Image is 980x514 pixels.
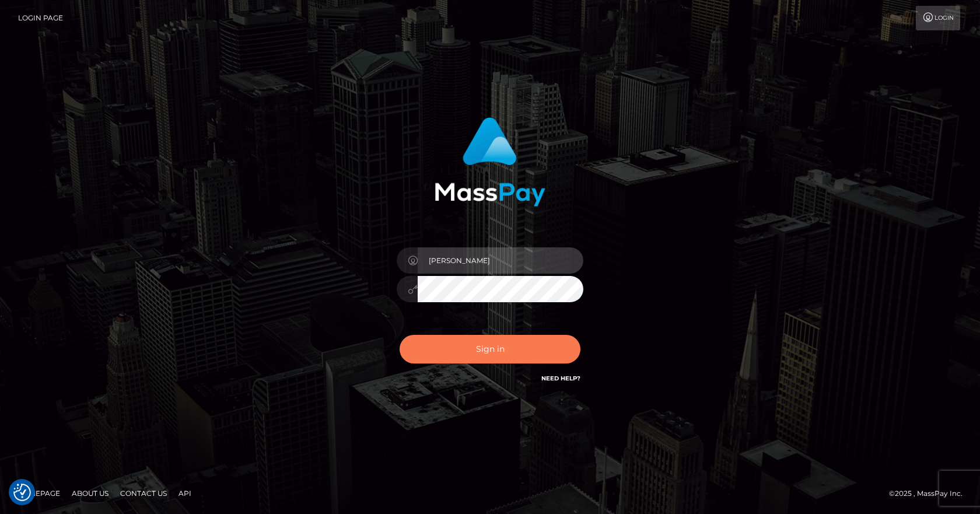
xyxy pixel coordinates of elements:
input: Username... [418,247,583,274]
a: Login [916,6,960,30]
a: Need Help? [541,375,580,382]
a: API [174,484,196,502]
button: Sign in [400,335,580,363]
a: About Us [67,484,113,502]
div: © 2025 , MassPay Inc. [889,487,971,500]
img: MassPay Login [435,117,545,207]
a: Login Page [18,6,63,30]
button: Consent Preferences [13,484,31,501]
img: Revisit consent button [13,484,31,501]
a: Homepage [13,484,65,502]
a: Contact Us [116,484,171,502]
